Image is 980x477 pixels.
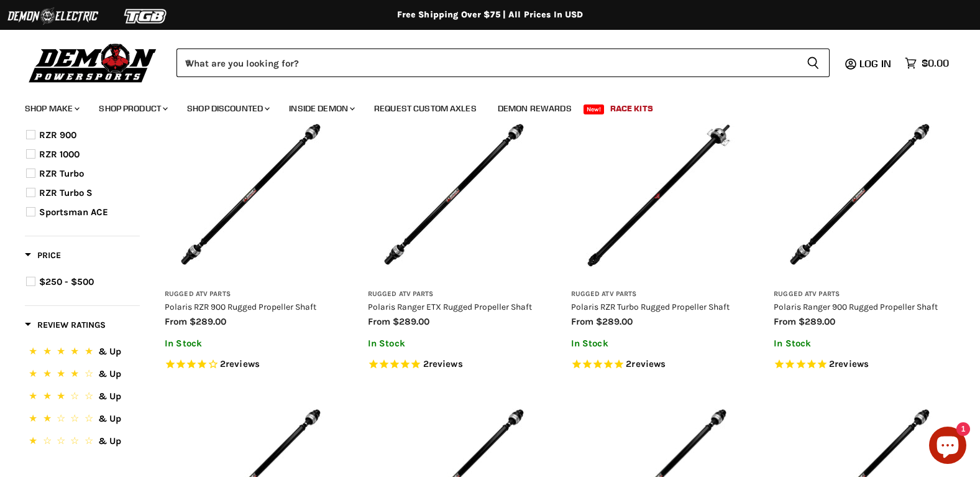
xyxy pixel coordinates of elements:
[25,249,61,265] button: Filter by Price
[368,358,540,371] span: Rated 5.0 out of 5 stars 2 reviews
[571,302,730,312] a: Polaris RZR Turbo Rugged Propeller Shaft
[165,302,316,312] a: Polaris RZR 900 Rugged Propeller Shaft
[774,108,946,280] img: Polaris Ranger 900 Rugged Propeller Shaft
[488,96,581,121] a: Demon Rewards
[89,96,175,121] a: Shop Product
[39,168,84,179] span: RZR Turbo
[571,316,593,327] span: from
[774,290,946,299] h3: Rugged ATV Parts
[39,206,108,218] span: Sportsman ACE
[899,54,955,72] a: $0.00
[423,359,463,370] span: 2 reviews
[165,290,337,299] h3: Rugged ATV Parts
[25,40,161,85] img: Demon Powersports
[368,108,540,280] img: Polaris Ranger ETX Rugged Propeller Shaft
[774,358,946,371] span: Rated 5.0 out of 5 stars 2 reviews
[39,276,94,287] span: $250 - $500
[165,338,337,349] p: In Stock
[39,129,76,141] span: RZR 900
[6,4,99,28] img: Demon Electric Logo 2
[584,104,605,114] span: New!
[190,316,226,327] span: $289.00
[571,358,743,371] span: Rated 5.0 out of 5 stars 2 reviews
[26,366,139,384] button: 4 Stars.
[98,368,121,379] span: & Up
[835,359,869,370] span: reviews
[98,435,121,447] span: & Up
[16,91,946,121] ul: Main menu
[26,433,139,452] button: 1 Star.
[98,346,121,357] span: & Up
[25,319,106,335] button: Filter by Review Ratings
[429,359,463,370] span: reviews
[26,344,139,362] button: 5 Stars.
[99,4,193,28] img: TGB Logo 2
[226,359,260,370] span: reviews
[774,338,946,349] p: In Stock
[631,359,666,370] span: reviews
[922,57,949,69] span: $0.00
[165,358,337,371] span: Rated 4.0 out of 5 stars 2 reviews
[368,338,540,349] p: In Stock
[571,338,743,349] p: In Stock
[176,49,797,77] input: When autocomplete results are available use up and down arrows to review and enter to select
[220,359,260,370] span: 2 reviews
[39,149,80,160] span: RZR 1000
[925,427,970,467] inbox-online-store-chat: Shopify online store chat
[98,391,121,402] span: & Up
[626,359,666,370] span: 2 reviews
[799,316,835,327] span: $289.00
[165,316,187,327] span: from
[368,290,540,299] h3: Rugged ATV Parts
[25,320,106,330] span: Review Ratings
[25,250,61,261] span: Price
[571,290,743,299] h3: Rugged ATV Parts
[365,96,486,121] a: Request Custom Axles
[26,411,139,429] button: 2 Stars.
[797,49,830,77] button: Search
[39,187,93,198] span: RZR Turbo S
[393,316,429,327] span: $289.00
[774,316,796,327] span: from
[571,108,743,280] img: Polaris RZR Turbo Rugged Propeller Shaft
[280,96,362,121] a: Inside Demon
[26,389,139,407] button: 3 Stars.
[98,413,121,424] span: & Up
[859,57,891,70] span: Log in
[176,49,830,77] form: Product
[165,108,337,280] img: Polaris RZR 900 Rugged Propeller Shaft
[178,96,277,121] a: Shop Discounted
[774,302,938,312] a: Polaris Ranger 900 Rugged Propeller Shaft
[601,96,662,121] a: Race Kits
[368,302,532,312] a: Polaris Ranger ETX Rugged Propeller Shaft
[368,316,390,327] span: from
[16,96,87,121] a: Shop Make
[829,359,869,370] span: 2 reviews
[596,316,633,327] span: $289.00
[854,58,899,69] a: Log in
